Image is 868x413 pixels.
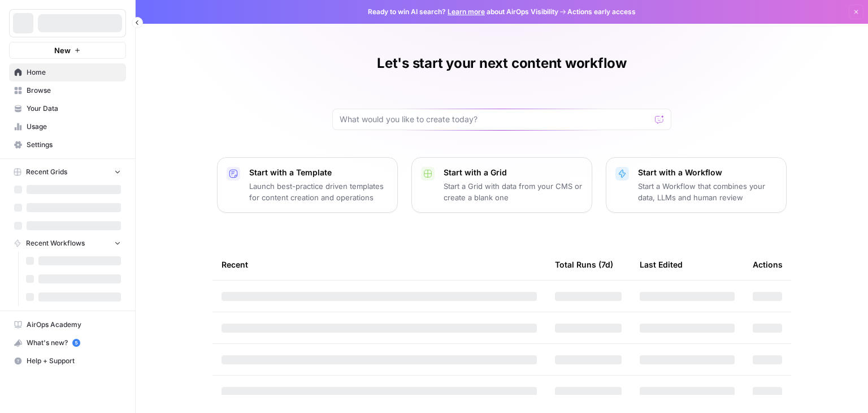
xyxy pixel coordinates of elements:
span: Settings [27,140,121,150]
span: Usage [27,122,121,132]
button: Help + Support [9,352,126,370]
span: Home [27,67,121,78]
div: Actions [753,249,783,280]
span: Browse [27,85,121,96]
p: Start with a Grid [444,167,583,178]
div: Total Runs (7d) [555,249,613,280]
p: Start a Workflow that combines your data, LLMs and human review [638,180,777,203]
button: Recent Workflows [9,235,126,252]
input: What would you like to create today? [340,114,650,125]
a: Your Data [9,100,126,118]
span: Help + Support [27,356,121,366]
button: New [9,42,126,59]
a: Settings [9,136,126,154]
button: Recent Grids [9,164,126,180]
span: AirOps Academy [27,320,121,330]
a: Browse [9,81,126,100]
span: Recent Workflows [26,238,85,248]
button: Start with a WorkflowStart a Workflow that combines your data, LLMs and human review [606,157,787,213]
a: Usage [9,118,126,136]
text: 5 [75,340,77,346]
span: Your Data [27,104,121,114]
p: Start with a Workflow [638,167,777,178]
a: AirOps Academy [9,316,126,334]
a: 5 [72,339,80,347]
button: What's new? 5 [9,334,126,352]
h1: Let's start your next content workflow [377,54,627,72]
span: New [54,45,71,56]
button: Start with a TemplateLaunch best-practice driven templates for content creation and operations [217,157,398,213]
p: Start a Grid with data from your CMS or create a blank one [444,180,583,203]
button: Start with a GridStart a Grid with data from your CMS or create a blank one [411,157,592,213]
span: Recent Grids [26,167,67,177]
span: Ready to win AI search? about AirOps Visibility [368,7,558,17]
div: Recent [222,249,537,280]
p: Launch best-practice driven templates for content creation and operations [249,180,388,203]
a: Learn more [448,7,485,16]
div: Last Edited [640,249,683,280]
div: What's new? [10,334,125,351]
p: Start with a Template [249,167,388,178]
a: Home [9,63,126,81]
span: Actions early access [567,7,636,17]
